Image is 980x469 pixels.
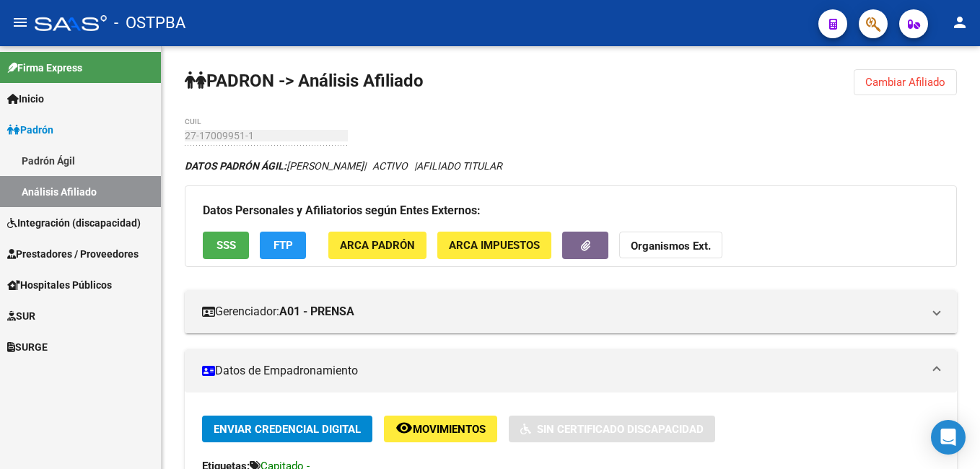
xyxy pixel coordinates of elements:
[537,423,704,436] span: Sin Certificado Discapacidad
[7,308,35,324] span: SUR
[340,240,415,253] span: ARCA Padrón
[185,160,364,172] span: [PERSON_NAME]
[7,60,82,76] span: Firma Express
[7,122,53,138] span: Padrón
[185,160,502,172] i: | ACTIVO |
[202,304,922,320] mat-panel-title: Gerenciador:
[328,232,426,258] button: ARCA Padrón
[274,240,293,253] span: FTP
[619,232,722,258] button: Organismos Ext.
[7,215,141,231] span: Integración (discapacidad)
[416,160,502,172] span: AFILIADO TITULAR
[114,7,185,39] span: - OSTPBA
[437,232,551,258] button: ARCA Impuestos
[395,419,413,437] mat-icon: remove_red_eye
[854,69,957,95] button: Cambiar Afiliado
[7,277,112,293] span: Hospitales Públicos
[12,14,29,31] mat-icon: menu
[384,416,497,442] button: Movimientos
[865,76,945,89] span: Cambiar Afiliado
[509,416,715,442] button: Sin Certificado Discapacidad
[202,363,922,379] mat-panel-title: Datos de Empadronamiento
[951,14,968,31] mat-icon: person
[202,416,372,442] button: Enviar Credencial Digital
[413,423,486,436] span: Movimientos
[7,91,44,107] span: Inicio
[449,240,540,253] span: ARCA Impuestos
[931,420,966,455] div: Open Intercom Messenger
[203,201,939,221] h3: Datos Personales y Afiliatorios según Entes Externos:
[7,339,48,355] span: SURGE
[216,240,236,253] span: SSS
[203,232,249,258] button: SSS
[7,246,139,262] span: Prestadores / Proveedores
[185,160,286,172] strong: DATOS PADRÓN ÁGIL:
[279,304,354,320] strong: A01 - PRENSA
[214,423,361,436] span: Enviar Credencial Digital
[185,349,957,393] mat-expansion-panel-header: Datos de Empadronamiento
[185,71,424,91] strong: PADRON -> Análisis Afiliado
[260,232,306,258] button: FTP
[185,290,957,333] mat-expansion-panel-header: Gerenciador:A01 - PRENSA
[631,240,711,253] strong: Organismos Ext.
